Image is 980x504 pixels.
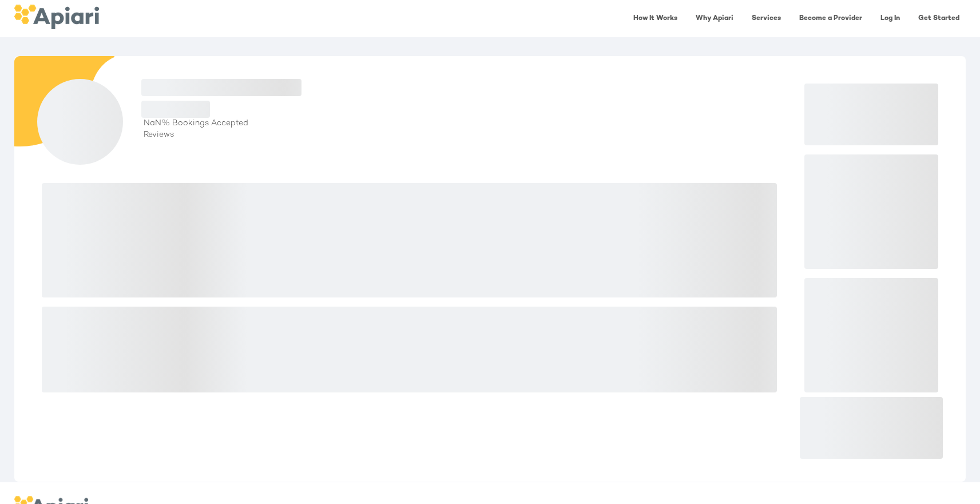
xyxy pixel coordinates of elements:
[626,7,684,30] a: How It Works
[141,118,781,129] div: NaN % Bookings Accepted
[141,129,781,141] div: Reviews
[792,7,869,30] a: Become a Provider
[689,7,740,30] a: Why Apiari
[874,7,907,30] a: Log In
[745,7,788,30] a: Services
[14,5,99,29] img: logo
[911,7,966,30] a: Get Started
